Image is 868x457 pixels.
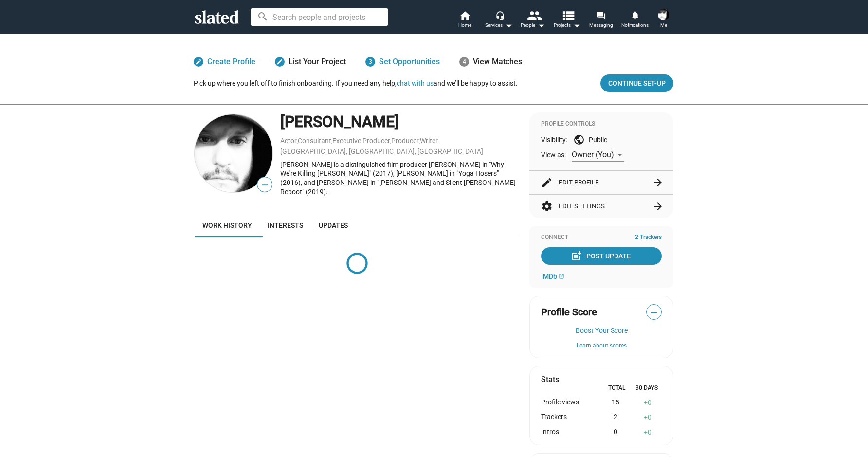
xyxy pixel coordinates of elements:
[280,137,297,145] a: Actor
[541,201,553,212] mat-icon: settings
[618,10,652,31] a: Notifications
[391,137,419,145] a: Producer
[541,195,662,218] button: Edit Settings
[541,273,564,280] a: IMDb
[541,413,597,422] div: Trackers
[280,111,520,132] div: [PERSON_NAME]
[503,19,514,31] mat-icon: arrow_drop_down
[458,19,471,31] span: Home
[521,19,545,31] div: People
[652,201,664,212] mat-icon: arrow_forward
[195,214,260,237] a: Work history
[319,221,348,229] span: Updates
[459,53,522,71] div: View Matches
[541,234,662,241] div: Connect
[541,374,559,384] mat-card-title: Stats
[280,147,483,155] a: [GEOGRAPHIC_DATA], [GEOGRAPHIC_DATA], [GEOGRAPHIC_DATA]
[541,327,662,334] button: Boost Your Score
[535,19,547,31] mat-icon: arrow_drop_down
[194,79,518,88] div: Pick up where you left off to finish onboarding. If you need any help, and we’ll be happy to assist.
[647,306,661,319] span: —
[419,139,420,144] span: ,
[550,10,584,31] button: Projects
[596,11,605,20] mat-icon: forum
[459,57,469,67] span: 4
[311,214,356,237] a: Updates
[644,428,648,436] span: +
[390,139,391,144] span: ,
[541,247,662,265] button: Post Update
[195,114,272,192] img: Peter Pietrangeli
[541,171,662,194] button: Edit Profile
[634,428,662,437] div: 0
[420,137,438,145] a: Writer
[597,413,633,422] div: 2
[572,150,614,159] span: Owner (You)
[635,234,662,241] span: 2 Trackers
[275,53,346,71] a: List Your Project
[573,134,585,146] mat-icon: public
[268,221,303,229] span: Interests
[573,247,631,265] div: Post Update
[541,120,662,128] div: Profile Controls
[561,8,575,22] mat-icon: view_list
[257,179,272,191] span: —
[527,8,541,22] mat-icon: people
[559,274,564,279] mat-icon: open_in_new
[554,19,580,31] span: Projects
[541,428,597,437] div: Intros
[597,428,633,437] div: 0
[601,384,632,392] div: Total
[630,10,639,19] mat-icon: notifications
[541,150,566,160] span: View as:
[332,137,390,145] a: Executive Producer
[608,74,666,92] span: Continue Set-up
[276,58,283,65] mat-icon: edit
[331,139,332,144] span: ,
[448,10,482,31] a: Home
[365,57,375,67] span: 3
[516,10,550,31] button: People
[571,19,582,31] mat-icon: arrow_drop_down
[202,221,252,229] span: Work history
[571,250,582,262] mat-icon: post_add
[634,398,662,407] div: 0
[194,53,255,71] a: Create Profile
[397,79,434,87] button: chat with us
[632,384,662,392] div: 30 Days
[644,413,648,421] span: +
[541,342,662,350] button: Learn about scores
[482,10,516,31] button: Services
[589,19,613,31] span: Messaging
[297,139,298,144] span: ,
[634,413,662,422] div: 0
[600,74,673,92] button: Continue Set-up
[251,8,388,26] input: Search people and projects
[644,399,648,406] span: +
[584,10,618,31] a: Messaging
[652,7,675,32] button: Peter PietrangeliMe
[195,58,202,65] mat-icon: edit
[541,273,557,280] span: IMDb
[621,19,649,31] span: Notifications
[597,398,633,407] div: 15
[652,177,664,188] mat-icon: arrow_forward
[298,137,331,145] a: Consultant
[260,214,311,237] a: Interests
[658,9,669,20] img: Peter Pietrangeli
[365,53,440,71] a: 3Set Opportunities
[459,10,470,21] mat-icon: home
[541,177,553,188] mat-icon: edit
[495,11,504,19] mat-icon: headset_mic
[660,19,667,31] span: Me
[541,134,662,146] div: Visibility: Public
[541,398,597,407] div: Profile views
[541,306,597,319] span: Profile Score
[280,160,520,196] div: [PERSON_NAME] is a distinguished film producer [PERSON_NAME] in "Why We're Killing [PERSON_NAME]"...
[485,19,512,31] div: Services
